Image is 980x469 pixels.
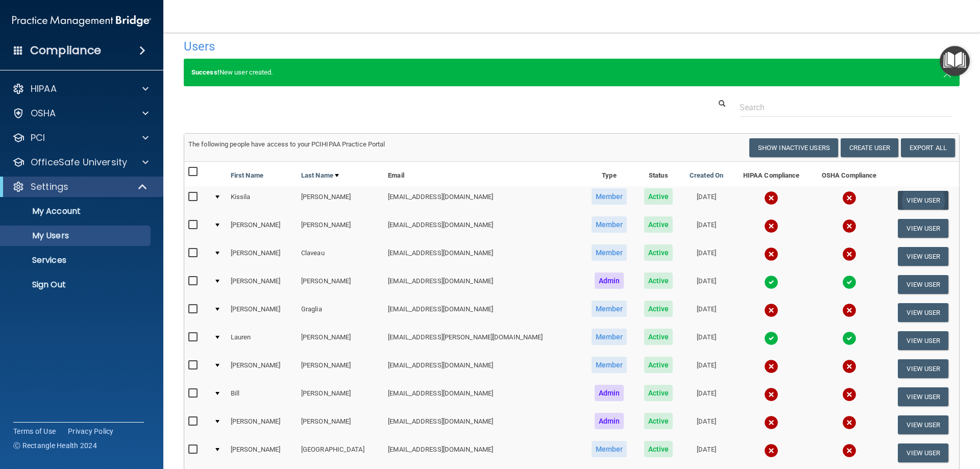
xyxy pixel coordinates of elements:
[681,242,732,270] td: [DATE]
[898,303,948,322] button: View User
[811,162,888,186] th: OSHA Compliance
[898,387,948,406] button: View User
[592,441,627,457] span: Member
[764,387,778,402] img: cross.ca9f0e7f.svg
[690,169,723,182] a: Created On
[592,216,627,233] span: Member
[227,214,297,242] td: [PERSON_NAME]
[592,329,627,345] span: Member
[7,280,146,290] p: Sign Out
[644,273,673,289] span: Active
[384,327,582,355] td: [EMAIL_ADDRESS][PERSON_NAME][DOMAIN_NAME]
[31,107,56,119] p: OSHA
[842,415,856,430] img: cross.ca9f0e7f.svg
[227,186,297,214] td: Kissila
[644,301,673,317] span: Active
[842,191,856,205] img: cross.ca9f0e7f.svg
[898,331,948,350] button: View User
[384,186,582,214] td: [EMAIL_ADDRESS][DOMAIN_NAME]
[297,186,384,214] td: [PERSON_NAME]
[681,186,732,214] td: [DATE]
[384,411,582,439] td: [EMAIL_ADDRESS][DOMAIN_NAME]
[297,355,384,383] td: [PERSON_NAME]
[384,242,582,270] td: [EMAIL_ADDRESS][DOMAIN_NAME]
[68,426,114,436] a: Privacy Policy
[764,219,778,233] img: cross.ca9f0e7f.svg
[384,214,582,242] td: [EMAIL_ADDRESS][DOMAIN_NAME]
[227,270,297,299] td: [PERSON_NAME]
[12,181,148,193] a: Settings
[841,138,898,157] button: Create User
[764,415,778,430] img: cross.ca9f0e7f.svg
[297,327,384,355] td: [PERSON_NAME]
[384,270,582,299] td: [EMAIL_ADDRESS][DOMAIN_NAME]
[297,270,384,299] td: [PERSON_NAME]
[644,441,673,457] span: Active
[7,231,146,241] p: My Users
[297,299,384,327] td: Graglia
[940,46,970,76] button: Open Resource Center
[595,385,624,401] span: Admin
[7,206,146,216] p: My Account
[297,411,384,439] td: [PERSON_NAME]
[749,138,838,157] button: Show Inactive Users
[901,138,955,157] a: Export All
[842,303,856,317] img: cross.ca9f0e7f.svg
[842,331,856,345] img: tick.e7d51cea.svg
[681,270,732,299] td: [DATE]
[297,242,384,270] td: Claveau
[898,359,948,378] button: View User
[592,244,627,261] span: Member
[12,156,149,168] a: OfficeSafe University
[644,244,673,261] span: Active
[188,140,385,148] span: The following people have access to your PCIHIPAA Practice Portal
[384,439,582,467] td: [EMAIL_ADDRESS][DOMAIN_NAME]
[595,413,624,429] span: Admin
[227,299,297,327] td: [PERSON_NAME]
[732,162,811,186] th: HIPAA Compliance
[842,443,856,458] img: cross.ca9f0e7f.svg
[227,355,297,383] td: [PERSON_NAME]
[842,247,856,261] img: cross.ca9f0e7f.svg
[31,156,127,168] p: OfficeSafe University
[384,299,582,327] td: [EMAIL_ADDRESS][DOMAIN_NAME]
[681,327,732,355] td: [DATE]
[297,383,384,411] td: [PERSON_NAME]
[7,255,146,265] p: Services
[30,43,101,58] h4: Compliance
[898,415,948,434] button: View User
[12,83,149,95] a: HIPAA
[297,439,384,467] td: [GEOGRAPHIC_DATA]
[644,216,673,233] span: Active
[740,98,952,117] input: Search
[184,59,960,86] div: New user created.
[384,383,582,411] td: [EMAIL_ADDRESS][DOMAIN_NAME]
[898,247,948,266] button: View User
[842,219,856,233] img: cross.ca9f0e7f.svg
[592,357,627,373] span: Member
[12,132,149,144] a: PCI
[227,411,297,439] td: [PERSON_NAME]
[13,426,56,436] a: Terms of Use
[681,383,732,411] td: [DATE]
[227,327,297,355] td: Lauren
[681,439,732,467] td: [DATE]
[595,273,624,289] span: Admin
[636,162,681,186] th: Status
[681,355,732,383] td: [DATE]
[644,413,673,429] span: Active
[644,188,673,205] span: Active
[384,355,582,383] td: [EMAIL_ADDRESS][DOMAIN_NAME]
[898,191,948,210] button: View User
[31,181,68,193] p: Settings
[764,275,778,289] img: tick.e7d51cea.svg
[297,214,384,242] td: [PERSON_NAME]
[592,301,627,317] span: Member
[644,385,673,401] span: Active
[943,66,952,79] button: Close
[582,162,635,186] th: Type
[764,443,778,458] img: cross.ca9f0e7f.svg
[31,132,45,144] p: PCI
[13,440,97,451] span: Ⓒ Rectangle Health 2024
[764,303,778,317] img: cross.ca9f0e7f.svg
